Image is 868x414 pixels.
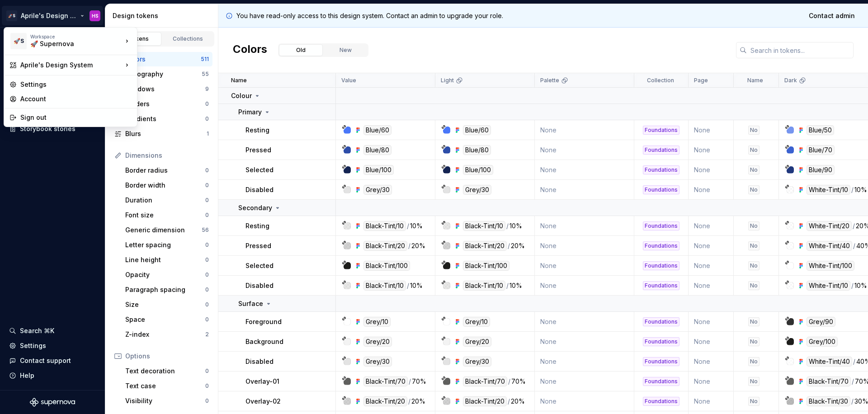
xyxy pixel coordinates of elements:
div: Aprile's Design System [20,61,123,70]
div: 🚀S [10,33,27,49]
div: Settings [20,80,132,89]
div: Account [20,94,132,103]
div: Sign out [20,113,132,122]
div: 🚀 Supernova [30,39,107,48]
div: Workspace [30,34,123,39]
